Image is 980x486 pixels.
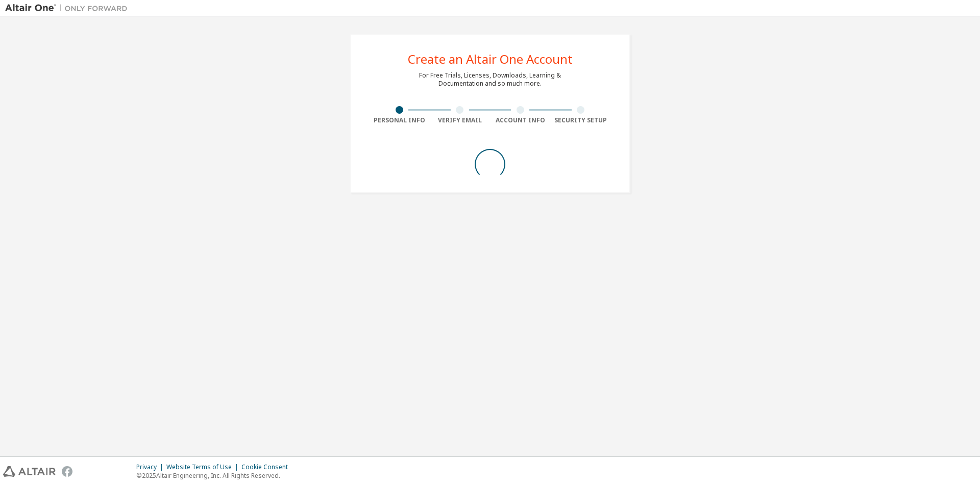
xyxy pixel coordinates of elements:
[136,463,166,471] div: Privacy
[166,463,241,471] div: Website Terms of Use
[62,466,72,477] img: facebook.svg
[490,116,551,124] div: Account Info
[136,471,294,480] p: © 2025 Altair Engineering, Inc. All Rights Reserved.
[419,71,561,88] div: For Free Trials, Licenses, Downloads, Learning & Documentation and so much more.
[408,53,573,65] div: Create an Altair One Account
[369,116,430,124] div: Personal Info
[5,3,133,13] img: Altair One
[241,463,294,471] div: Cookie Consent
[3,466,56,477] img: altair_logo.svg
[430,116,491,124] div: Verify Email
[551,116,611,124] div: Security Setup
